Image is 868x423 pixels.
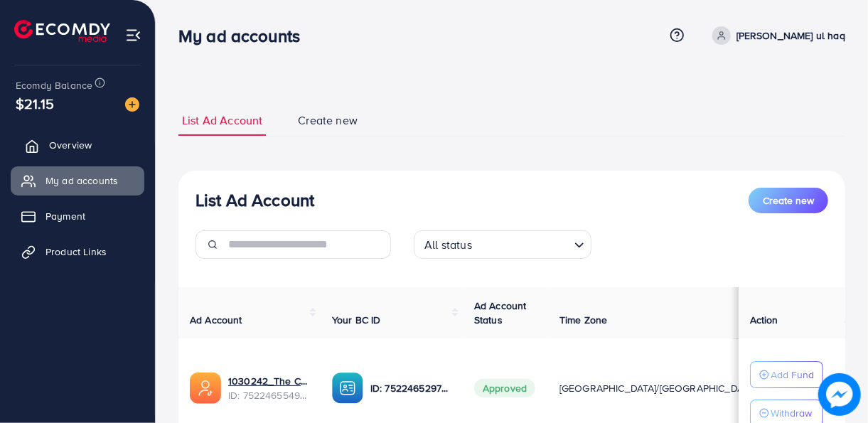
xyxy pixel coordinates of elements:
span: Create new [298,112,358,129]
span: Ad Account Status [474,299,527,327]
img: ic-ads-acc.e4c84228.svg [190,373,221,404]
div: Search for option [414,230,591,259]
span: Your BC ID [332,313,381,327]
button: Create new [749,188,828,213]
span: Create new [763,193,814,208]
h3: List Ad Account [195,190,314,210]
div: <span class='underline'>1030242_The Clothing Bazar_1751460503875</span></br>7522465549293649921 [228,374,309,403]
img: image [125,97,139,112]
span: All status [422,235,475,255]
input: Search for option [476,232,569,255]
span: [GEOGRAPHIC_DATA]/[GEOGRAPHIC_DATA] [559,381,757,395]
a: [PERSON_NAME] ul haq [707,26,845,45]
img: ic-ba-acc.ded83a64.svg [332,373,363,404]
p: [PERSON_NAME] ul haq [736,27,845,44]
p: Add Fund [771,366,814,383]
a: Overview [11,131,144,159]
span: $21.15 [16,93,54,114]
h3: My ad accounts [178,26,311,46]
p: Withdraw [771,405,812,422]
span: Action [750,313,778,327]
span: List Ad Account [182,112,262,129]
span: ID: 7522465549293649921 [228,388,309,402]
span: Product Links [45,245,107,259]
a: My ad accounts [11,166,144,195]
span: Ecomdy Balance [16,78,92,92]
span: Ad Account [190,313,242,327]
p: ID: 7522465297945837585 [370,380,451,397]
span: My ad accounts [45,173,118,188]
span: Approved [474,379,535,397]
a: 1030242_The Clothing Bazar_1751460503875 [228,374,309,388]
span: Time Zone [559,313,607,327]
a: Product Links [11,237,144,266]
img: image [818,373,861,416]
img: logo [14,20,110,42]
span: Payment [45,209,85,223]
a: Payment [11,202,144,230]
button: Add Fund [750,361,823,388]
img: menu [125,27,141,43]
span: Overview [49,138,92,152]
